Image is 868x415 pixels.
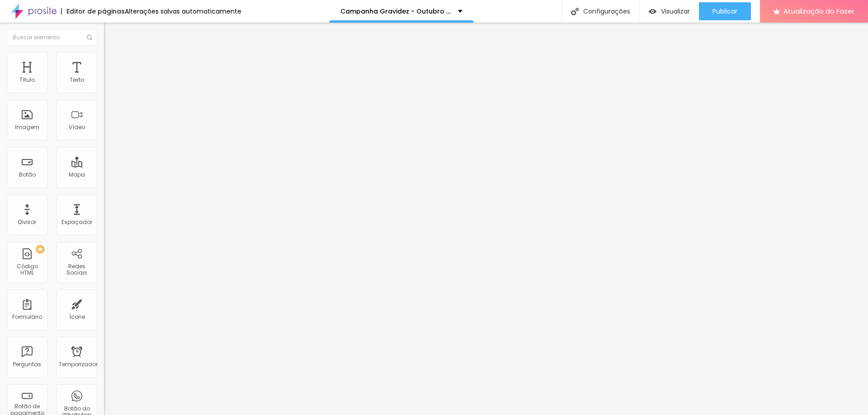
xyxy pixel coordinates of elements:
[19,76,35,84] font: Título
[12,313,42,321] font: Formulário
[87,35,92,40] img: Ícone
[66,262,87,276] font: Redes Sociais
[70,76,84,84] font: Texto
[340,7,487,16] font: Campanha Gravidez - Outubro e Novembro
[125,7,241,16] font: Alterações salvas automaticamente
[19,171,36,178] font: Botão
[661,7,690,16] font: Visualizar
[66,7,125,16] font: Editor de páginas
[583,7,630,16] font: Configurações
[69,313,85,321] font: Ícone
[783,6,854,16] font: Atualização do Fazer
[104,23,868,415] iframe: Editor
[59,360,98,368] font: Temporizador
[18,218,36,226] font: Divisor
[712,7,737,16] font: Publicar
[7,29,97,46] input: Buscar elemento
[13,360,41,368] font: Perguntas
[17,262,38,276] font: Código HTML
[15,123,39,131] font: Imagem
[640,2,699,20] button: Visualizar
[61,218,92,226] font: Espaçador
[699,2,751,20] button: Publicar
[69,123,85,131] font: Vídeo
[69,171,85,178] font: Mapa
[571,8,579,15] img: Ícone
[649,8,656,15] img: view-1.svg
